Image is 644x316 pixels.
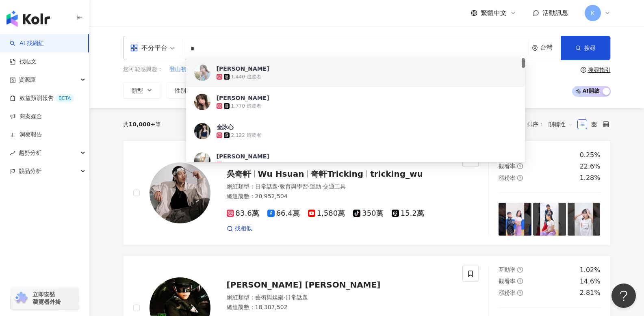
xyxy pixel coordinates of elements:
span: 性別 [175,87,186,94]
a: searchAI 找網紅 [10,39,44,48]
span: question-circle [581,67,586,73]
a: KOL Avatar吳奇軒Wu Hsuan奇軒Trickingtricking_wu網紅類型：日常話題·教育與學習·運動·交通工具總追蹤數：20,952,50483.6萬66.4萬1,580萬3... [123,141,611,246]
span: 1,580萬 [308,209,345,218]
span: 日常話題 [255,183,278,190]
span: question-circle [517,163,523,169]
div: 總追蹤數 ： 18,307,502 [227,303,453,312]
img: KOL Avatar [194,94,210,110]
span: 66.4萬 [267,209,300,218]
span: 您可能感興趣： [123,65,163,74]
a: 洞察報告 [10,131,42,139]
a: 找相似 [227,225,252,233]
span: 趨勢分析 [19,144,41,162]
iframe: Help Scout Beacon - Open [611,284,636,308]
span: 83.6萬 [227,209,259,218]
a: 效益預測報告BETA [10,94,74,102]
span: 登山初心者 [169,65,198,74]
span: 日常話題 [285,294,308,301]
div: 排序： [527,118,577,131]
div: 0.25% [580,151,601,160]
span: environment [532,45,538,51]
img: KOL Avatar [150,162,210,223]
span: 教育與學習 [280,183,308,190]
span: Wu Hsuan [258,169,304,179]
span: 關聯性 [549,118,573,131]
span: 運動 [310,183,321,190]
button: 登山初心者 [169,65,198,74]
span: 觀看率 [499,278,516,284]
span: [PERSON_NAME] [PERSON_NAME] [227,280,381,290]
div: 總追蹤數 ： 20,952,504 [227,193,453,201]
span: 互動率 [499,266,516,273]
div: 1.02% [580,266,601,275]
a: chrome extension立即安裝 瀏覽器外掛 [11,287,79,309]
span: 搜尋 [584,45,596,51]
span: 資源庫 [19,71,36,89]
div: 不分平台 [130,41,167,54]
span: 漲粉率 [499,290,516,296]
span: tricking_wu [370,169,423,179]
a: 找貼文 [10,58,37,66]
div: 共 筆 [123,121,161,128]
span: 奇軒Tricking [311,169,363,179]
span: 15.2萬 [392,209,424,218]
div: 1,010 追蹤者 [224,161,254,168]
div: 台灣 [540,44,561,51]
span: 類型 [132,87,143,94]
div: 14.6% [580,277,601,286]
span: 繁體中文 [481,9,507,17]
img: post-image [499,203,531,236]
span: question-circle [517,267,523,273]
span: appstore [130,44,138,52]
button: 搜尋 [561,36,610,60]
div: 2.81% [580,288,601,297]
span: 找相似 [235,225,252,233]
button: 性別 [166,82,204,98]
span: · [308,183,310,190]
a: 商案媒合 [10,113,42,121]
span: 吳奇軒 [227,169,251,179]
span: K [591,9,594,17]
span: 立即安裝 瀏覽器外掛 [33,291,61,305]
span: 藝術與娛樂 [255,294,284,301]
div: 搜尋指引 [588,67,611,73]
span: · [321,183,323,190]
span: 觀看率 [499,163,516,169]
span: 活動訊息 [542,9,568,17]
span: 漲粉率 [499,175,516,181]
img: post-image [568,203,601,236]
div: 網紅類型 ： [227,183,453,191]
span: 交通工具 [323,183,346,190]
span: · [278,183,280,190]
div: 2,122 追蹤者 [231,132,261,139]
img: post-image [533,203,566,236]
span: question-circle [517,175,523,181]
img: KOL Avatar [194,152,210,169]
img: logo [7,11,50,27]
div: [PERSON_NAME] [217,65,269,73]
div: 1.28% [580,173,601,182]
button: 類型 [123,82,161,98]
div: [PERSON_NAME] [217,94,269,102]
span: 競品分析 [19,162,41,180]
img: chrome extension [13,292,29,305]
div: [PERSON_NAME] [217,152,269,160]
div: 22.6% [580,162,601,171]
div: 1,440 追蹤者 [231,74,261,80]
span: question-circle [517,290,523,296]
img: KOL Avatar [194,65,210,81]
span: 350萬 [353,209,383,218]
span: rise [10,150,15,156]
span: · [284,294,285,301]
div: 1,770 追蹤者 [231,103,261,110]
div: 金詠心 [217,123,234,131]
span: question-circle [517,278,523,284]
span: 10,000+ [129,121,156,128]
img: KOL Avatar [194,123,210,139]
div: 網紅類型 ： [227,294,453,302]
